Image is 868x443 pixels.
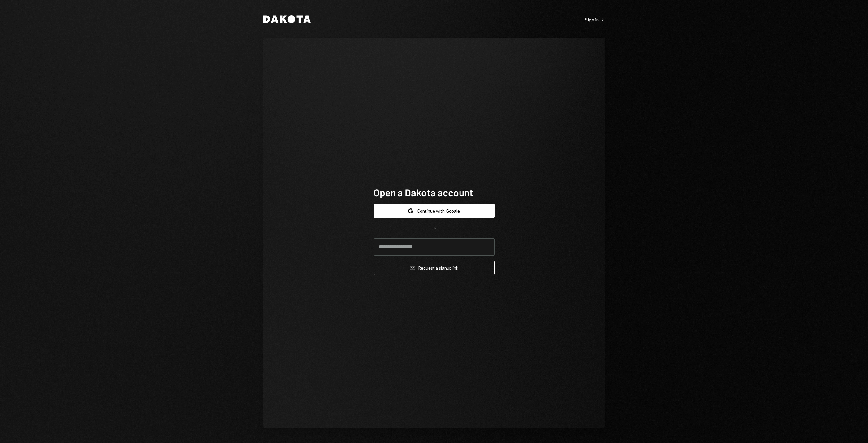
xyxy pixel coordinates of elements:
[374,261,495,275] button: Request a signuplink
[374,186,495,199] h1: Open a Dakota account
[585,16,605,23] div: Sign in
[431,226,437,231] div: OR
[585,16,605,23] a: Sign in
[374,204,495,218] button: Continue with Google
